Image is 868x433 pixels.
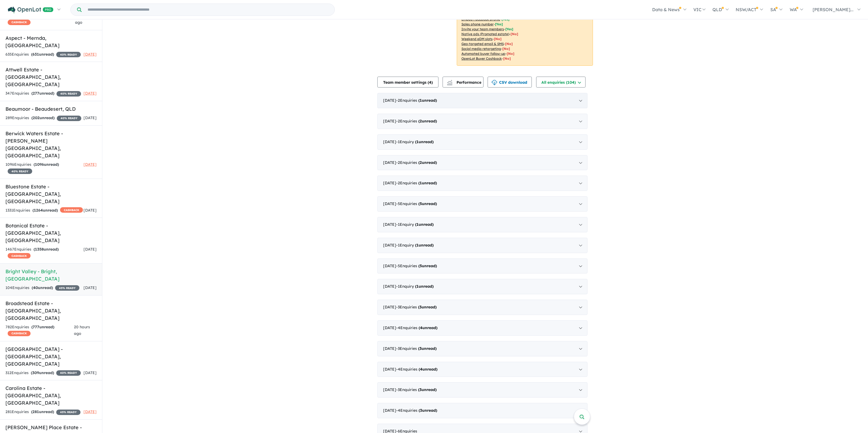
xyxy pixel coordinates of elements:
span: 40 % READY [56,370,81,376]
span: Performance [448,80,481,85]
span: - 2 Enquir ies [396,160,437,165]
div: 104 Enquir ies [5,285,79,291]
span: - 5 Enquir ies [396,263,437,268]
span: 281 [32,409,39,414]
span: [DATE] [83,409,97,414]
div: [DATE] [377,155,587,170]
u: Weekend eDM slots [461,37,493,41]
span: 4 [420,367,422,372]
strong: ( unread) [419,325,437,330]
span: 5 [420,263,422,268]
strong: ( unread) [418,346,437,351]
span: - 1 Enquir y [396,284,434,289]
u: Social media retargeting [461,47,501,51]
strong: ( unread) [415,243,434,248]
span: - 1 Enquir y [396,243,434,248]
span: 20 hours ago [74,324,90,336]
span: 45 % READY [55,285,79,291]
button: Team member settings (4) [377,77,439,88]
span: - 3 Enquir ies [396,387,437,392]
img: line-chart.svg [447,80,452,83]
strong: ( unread) [31,52,54,57]
div: [DATE] [377,176,587,191]
img: Openlot PRO Logo White [8,7,53,13]
span: 3 [419,305,422,309]
span: CASHBACK [8,20,31,25]
span: - 5 Enquir ies [396,201,437,206]
span: [ Yes ] [495,22,503,26]
div: [DATE] [377,93,587,108]
span: 40 % READY [57,116,81,121]
span: 3 [419,346,422,351]
span: [DATE] [83,162,97,167]
span: 1 [416,243,419,248]
u: Automated buyer follow-up [461,52,505,56]
span: [No] [511,32,518,36]
strong: ( unread) [418,181,437,185]
span: 3 [419,387,422,392]
span: [DATE] [83,91,97,96]
div: [DATE] [377,238,587,253]
span: 40 % READY [56,91,81,97]
button: Performance [443,77,484,88]
strong: ( unread) [31,115,55,120]
span: [PERSON_NAME]... [813,7,854,12]
div: 281 Enquir ies [5,409,80,415]
u: Sales phone number [461,22,494,26]
span: 45 % READY [56,410,80,415]
h5: Aspect - Mernda , [GEOGRAPHIC_DATA] [5,34,97,49]
strong: ( unread) [415,139,434,144]
span: 777 [33,324,39,329]
span: [No] [505,42,513,46]
span: - 3 Enquir ies [396,305,437,309]
span: [DATE] [83,115,97,120]
span: [DATE] [83,52,97,57]
span: 3 [420,408,422,413]
span: - 3 Enquir ies [396,346,437,351]
span: 1 [416,222,419,227]
span: [DATE] [83,208,97,213]
span: 2 [420,160,422,165]
span: 1 [416,139,419,144]
div: 1331 Enquir ies [5,207,83,214]
strong: ( unread) [34,247,59,252]
h5: Beaumoor - Beaudesert , QLD [5,105,97,113]
img: bar-chart.svg [447,82,452,85]
span: [DATE] [83,247,97,252]
span: 4 [420,325,422,330]
span: [No] [502,47,510,51]
span: - 2 Enquir ies [396,119,437,124]
span: [No] [494,37,502,41]
span: - 1 Enquir y [396,139,434,144]
div: [DATE] [377,320,587,336]
img: download icon [492,80,497,85]
span: - 4 Enquir ies [396,408,437,413]
span: [No] [503,56,511,61]
span: 40 % READY [8,169,32,174]
strong: ( unread) [418,160,437,165]
strong: ( unread) [32,208,58,213]
div: [DATE] [377,217,587,232]
div: 1096 Enquir ies [5,161,83,175]
u: Invite your team members [461,27,504,31]
span: 4 [429,80,431,85]
strong: ( unread) [32,285,53,290]
div: 289 Enquir ies [5,115,81,121]
u: Geo-targeted email & SMS [461,42,504,46]
span: [No] [507,52,514,56]
span: [DATE] [83,285,97,290]
span: 277 [33,91,39,96]
div: 1467 Enquir ies [5,246,83,259]
span: [ Yes ] [505,27,513,31]
h5: Bright Valley - Bright , [GEOGRAPHIC_DATA] [5,268,97,282]
h5: [GEOGRAPHIC_DATA] - [GEOGRAPHIC_DATA] , [GEOGRAPHIC_DATA] [5,345,97,368]
h5: Carolina Estate - [GEOGRAPHIC_DATA] , [GEOGRAPHIC_DATA] [5,384,97,407]
div: [DATE] [377,279,587,294]
div: [DATE] [377,134,587,150]
strong: ( unread) [418,201,437,206]
span: - 4 Enquir ies [396,367,437,372]
span: 1264 [34,208,43,213]
strong: ( unread) [418,263,437,268]
span: - 2 Enquir ies [396,98,437,103]
h5: Botanical Estate - [GEOGRAPHIC_DATA] , [GEOGRAPHIC_DATA] [5,222,97,244]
